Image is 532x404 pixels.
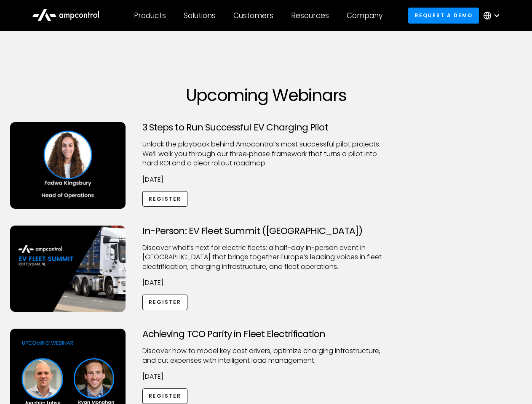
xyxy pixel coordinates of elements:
div: Resources [291,11,329,20]
div: Products [134,11,166,20]
div: Solutions [184,11,216,20]
h3: 3 Steps to Run Successful EV Charging Pilot [142,122,390,133]
a: Register [142,191,188,207]
div: Customers [233,11,273,20]
div: Company [347,11,382,20]
a: Register [142,295,188,310]
h3: Achieving TCO Parity in Fleet Electrification [142,329,390,340]
p: Unlock the playbook behind Ampcontrol’s most successful pilot projects. We’ll walk you through ou... [142,140,390,168]
p: [DATE] [142,175,390,184]
p: Discover how to model key cost drivers, optimize charging infrastructure, and cut expenses with i... [142,346,390,365]
p: [DATE] [142,372,390,381]
p: [DATE] [142,278,390,287]
p: ​Discover what’s next for electric fleets: a half-day in-person event in [GEOGRAPHIC_DATA] that b... [142,243,390,271]
h1: Upcoming Webinars [10,85,522,105]
a: Request a demo [408,8,479,23]
h3: In-Person: EV Fleet Summit ([GEOGRAPHIC_DATA]) [142,226,390,237]
a: Register [142,388,188,404]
